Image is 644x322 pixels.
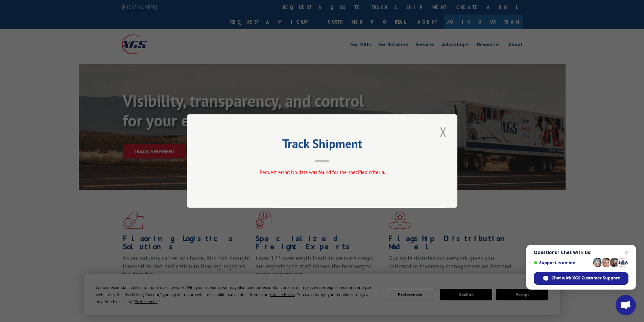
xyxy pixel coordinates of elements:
[534,272,628,285] span: Chat with XGS Customer Support
[534,260,591,265] span: Support is online
[551,275,620,281] span: Chat with XGS Customer Support
[534,250,628,255] span: Questions? Chat with us!
[259,169,385,175] span: Request error: No data was found for the specified criteria.
[616,295,636,315] a: Open chat
[221,139,424,152] h2: Track Shipment
[437,123,449,141] button: Close modal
